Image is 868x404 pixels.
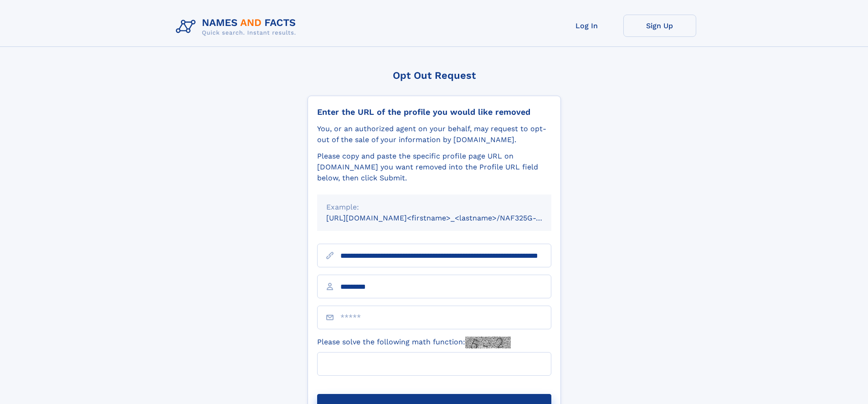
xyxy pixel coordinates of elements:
img: Logo Names and Facts [172,15,303,39]
div: Please copy and paste the specific profile page URL on [DOMAIN_NAME] you want removed into the Pr... [317,151,551,184]
div: Opt Out Request [308,70,561,81]
label: Please solve the following math function: [317,337,511,348]
a: Log In [550,15,623,37]
small: [URL][DOMAIN_NAME]<firstname>_<lastname>/NAF325G-xxxxxxxx [326,214,569,222]
div: Enter the URL of the profile you would like removed [317,107,551,117]
div: Example: [326,202,542,213]
div: You, or an authorized agent on your behalf, may request to opt-out of the sale of your informatio... [317,123,551,145]
a: Sign Up [623,15,696,37]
